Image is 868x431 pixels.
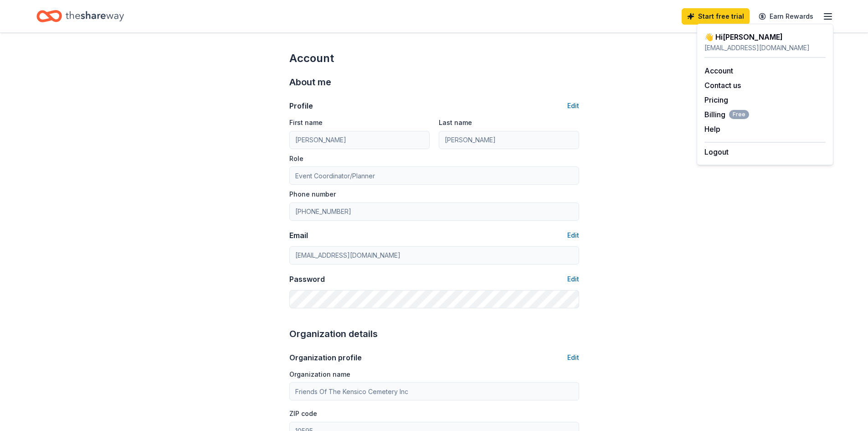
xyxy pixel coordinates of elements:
[704,95,728,104] a: Pricing
[289,75,579,89] div: About me
[704,146,729,157] button: Logout
[289,154,303,163] label: Role
[682,8,750,25] a: Start free trial
[289,118,323,127] label: First name
[289,190,336,199] label: Phone number
[704,31,826,42] div: 👋 Hi [PERSON_NAME]
[289,274,325,285] div: Password
[704,109,749,120] span: Billing
[289,409,317,418] label: ZIP code
[567,274,579,285] button: Edit
[704,124,720,135] button: Help
[567,230,579,241] button: Edit
[289,51,579,66] div: Account
[289,100,313,111] div: Profile
[289,327,579,341] div: Organization details
[704,80,741,91] button: Contact us
[704,109,749,120] button: BillingFree
[289,230,308,241] div: Email
[704,66,733,75] a: Account
[567,100,579,111] button: Edit
[567,352,579,363] button: Edit
[36,5,124,27] a: Home
[289,370,350,379] label: Organization name
[439,118,472,127] label: Last name
[289,352,362,363] div: Organization profile
[753,8,819,25] a: Earn Rewards
[729,110,749,119] span: Free
[704,42,826,53] div: [EMAIL_ADDRESS][DOMAIN_NAME]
